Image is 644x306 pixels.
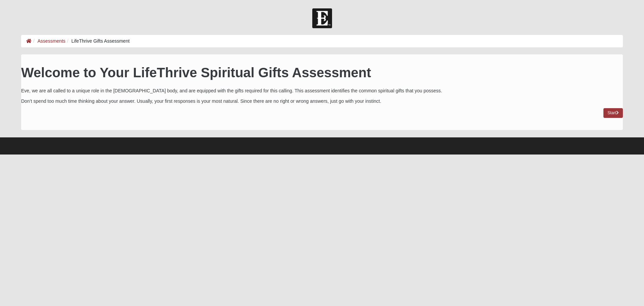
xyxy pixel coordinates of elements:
[21,64,623,81] h2: Welcome to Your LifeThrive Spiritual Gifts Assessment
[38,38,65,44] a: Assessments
[21,87,623,94] p: Eve, we are all called to a unique role in the [DEMOGRAPHIC_DATA] body, and are equipped with the...
[21,98,623,105] p: Don’t spend too much time thinking about your answer. Usually, your first responses is your most ...
[312,8,332,28] img: Church of Eleven22 Logo
[65,38,129,45] li: LifeThrive Gifts Assessment
[603,108,623,118] a: Start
